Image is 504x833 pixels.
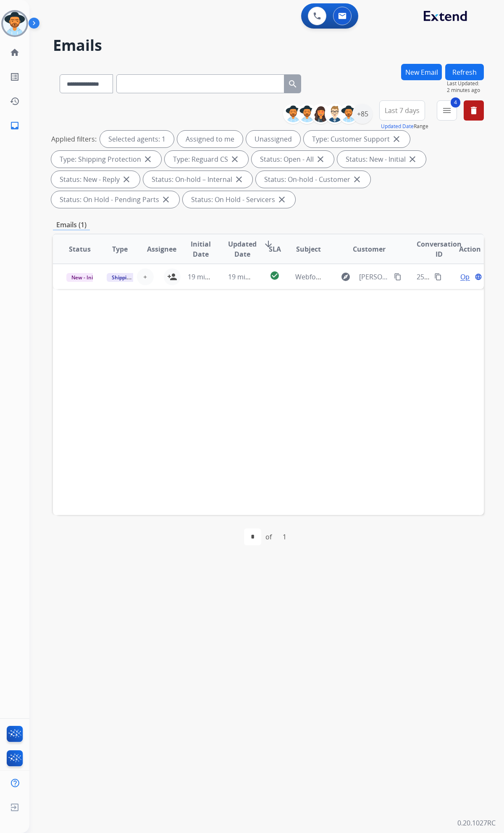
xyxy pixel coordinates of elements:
[401,64,442,80] button: New Email
[228,239,257,259] span: Updated Date
[51,151,161,168] div: Type: Shipping Protection
[442,105,452,116] mat-icon: menu
[277,194,287,205] mat-icon: close
[51,134,97,144] p: Applied filters:
[147,244,176,254] span: Assignee
[121,174,131,184] mat-icon: close
[304,131,410,147] div: Type: Customer Support
[434,273,442,281] mat-icon: content_copy
[165,151,248,168] div: Type: Reguard CS
[270,271,280,281] mat-icon: check_circle
[143,272,147,282] span: +
[352,174,362,184] mat-icon: close
[385,109,420,112] span: Last 7 days
[53,220,90,230] p: Emails (1)
[391,134,402,144] mat-icon: close
[53,37,484,54] h2: Emails
[394,273,402,281] mat-icon: content_copy
[460,272,478,282] span: Open
[444,234,484,264] th: Action
[161,194,171,205] mat-icon: close
[228,272,277,281] span: 19 minutes ago
[51,191,179,208] div: Status: On Hold - Pending Parts
[379,100,425,121] button: Last 7 days
[359,272,389,282] span: [PERSON_NAME][EMAIL_ADDRESS][PERSON_NAME][DOMAIN_NAME]
[288,79,298,89] mat-icon: search
[445,64,484,80] button: Refresh
[234,174,244,184] mat-icon: close
[353,244,386,254] span: Customer
[337,151,426,168] div: Status: New - Initial
[10,121,20,131] mat-icon: inbox
[381,123,414,130] button: Updated Date
[167,272,177,282] mat-icon: person_add
[352,104,373,124] div: +85
[51,171,140,188] div: Status: New - Reply
[66,273,105,282] span: New - Initial
[177,131,243,147] div: Assigned to me
[276,528,293,545] div: 1
[10,47,20,58] mat-icon: home
[263,239,273,249] mat-icon: arrow_downward
[256,171,370,188] div: Status: On-hold - Customer
[447,87,484,94] span: 2 minutes ago
[417,239,462,259] span: Conversation ID
[10,96,20,106] mat-icon: history
[100,131,174,147] div: Selected agents: 1
[407,154,417,164] mat-icon: close
[269,244,281,254] span: SLA
[447,80,484,87] span: Last Updated:
[107,273,164,282] span: Shipping Protection
[143,171,252,188] div: Status: On-hold – Internal
[3,12,26,35] img: avatar
[183,191,295,208] div: Status: On Hold - Servicers
[475,273,482,281] mat-icon: language
[137,268,154,285] button: +
[341,272,351,282] mat-icon: explore
[188,272,236,281] span: 19 minutes ago
[188,239,214,259] span: Initial Date
[469,105,479,116] mat-icon: delete
[252,151,334,168] div: Status: Open - All
[437,100,457,121] button: 4
[457,818,496,828] p: 0.20.1027RC
[451,97,460,108] span: 4
[315,154,325,164] mat-icon: close
[296,244,321,254] span: Subject
[143,154,153,164] mat-icon: close
[10,72,20,82] mat-icon: list_alt
[69,244,91,254] span: Status
[230,154,240,164] mat-icon: close
[246,131,300,147] div: Unassigned
[112,244,128,254] span: Type
[265,532,272,542] div: of
[381,123,428,130] span: Range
